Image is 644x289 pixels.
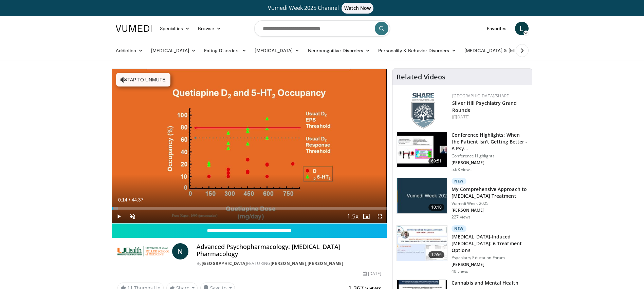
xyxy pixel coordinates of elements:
p: Conference Highlights [452,153,528,159]
a: Favorites [483,22,511,35]
p: [PERSON_NAME] [452,160,528,166]
h4: Related Videos [397,73,445,81]
div: Progress Bar [112,207,387,210]
img: acc69c91-7912-4bad-b845-5f898388c7b9.150x105_q85_crop-smart_upscale.jpg [397,226,447,261]
span: 44:37 [131,197,143,203]
span: 0:14 [118,197,127,203]
button: Tap to unmute [116,73,170,86]
p: [PERSON_NAME] [452,208,528,213]
button: Enable picture-in-picture mode [360,210,373,223]
h3: [MEDICAL_DATA]-Induced [MEDICAL_DATA]: 6 Treatment Options [452,233,528,254]
a: Silver Hill Psychiatry Grand Rounds [452,100,517,113]
h3: My Comprehensive Approach to [MEDICAL_DATA] Treatment [452,186,528,199]
a: [MEDICAL_DATA] & [MEDICAL_DATA] [460,44,557,57]
p: Psychiatry Education Forum [452,255,528,261]
a: 10:10 New My Comprehensive Approach to [MEDICAL_DATA] Treatment Vumedi Week 2025 [PERSON_NAME] 22... [397,178,528,220]
a: N [172,243,188,259]
div: By FEATURING , [197,261,381,267]
p: 40 views [452,269,468,274]
a: 12:56 New [MEDICAL_DATA]-Induced [MEDICAL_DATA]: 6 Treatment Options Psychiatry Education Forum [... [397,225,528,274]
p: New [452,178,466,185]
button: Playback Rate [346,210,360,223]
span: 69:51 [428,158,445,165]
a: Browse [194,22,225,35]
span: 10:10 [428,204,445,211]
button: Play [112,210,126,223]
p: 227 views [452,214,471,220]
p: 5.6K views [452,167,472,172]
h4: Advanced Psychopharmacology: [MEDICAL_DATA] Pharmacology [197,243,381,258]
video-js: Video Player [112,69,387,224]
a: [PERSON_NAME] [271,261,307,266]
a: [MEDICAL_DATA] [251,44,303,57]
img: f8aaeb6d-318f-4fcf-bd1d-54ce21f29e87.png.150x105_q85_autocrop_double_scale_upscale_version-0.2.png [411,93,435,129]
div: [DATE] [363,271,381,277]
a: Eating Disorders [200,44,251,57]
a: [GEOGRAPHIC_DATA]/SHARE [452,93,509,99]
button: Unmute [126,210,139,223]
input: Search topics, interventions [254,20,390,37]
a: Addiction [112,44,147,57]
span: Watch Now [342,3,374,14]
a: L [515,22,529,35]
span: 12:56 [428,251,445,258]
a: 69:51 Conference Highlights: When the Patient Isn't Getting Better - A Psy… Conference Highlights... [397,132,528,172]
img: 4362ec9e-0993-4580-bfd4-8e18d57e1d49.150x105_q85_crop-smart_upscale.jpg [397,132,447,167]
div: [DATE] [452,114,527,120]
a: [GEOGRAPHIC_DATA] [202,261,247,266]
img: University of Miami [117,243,169,259]
a: [MEDICAL_DATA] [147,44,200,57]
a: Personality & Behavior Disorders [374,44,460,57]
img: VuMedi Logo [116,25,152,32]
p: New [452,225,466,232]
a: Specialties [156,22,194,35]
h3: Conference Highlights: When the Patient Isn't Getting Better - A Psy… [452,132,528,152]
button: Fullscreen [373,210,387,223]
img: ae1082c4-cc90-4cd6-aa10-009092bfa42a.jpg.150x105_q85_crop-smart_upscale.jpg [397,178,447,213]
h3: Cannabis and Mental Health [452,280,518,286]
a: Neurocognitive Disorders [304,44,374,57]
p: Vumedi Week 2025 [452,201,528,206]
a: Vumedi Week 2025 ChannelWatch Now [117,3,528,14]
p: [PERSON_NAME] [452,262,528,267]
a: [PERSON_NAME] [308,261,344,266]
span: / [129,197,130,203]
